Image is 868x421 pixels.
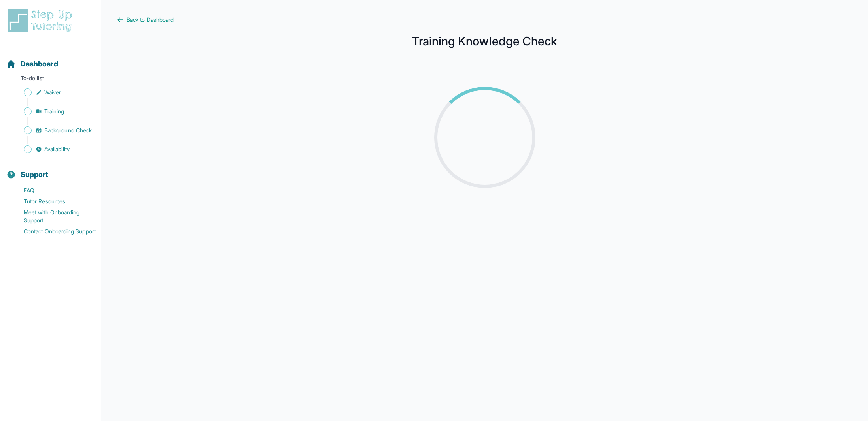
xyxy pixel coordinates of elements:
h1: Training Knowledge Check [117,36,852,46]
span: Background Check [44,126,92,134]
span: Waiver [44,88,61,96]
span: Back to Dashboard [127,16,174,24]
a: Tutor Resources [6,196,101,207]
img: logo [6,8,77,33]
span: Dashboard [21,58,58,70]
a: Contact Onboarding Support [6,226,101,237]
a: Back to Dashboard [117,16,852,24]
a: Dashboard [6,58,58,70]
a: FAQ [6,185,101,196]
a: Waiver [6,87,101,98]
button: Dashboard [3,46,98,73]
a: Background Check [6,125,101,136]
span: Availability [44,145,70,153]
a: Availability [6,144,101,155]
span: Support [21,169,49,180]
button: Support [3,156,98,183]
p: To-do list [3,74,98,85]
a: Training [6,106,101,117]
span: Training [44,107,64,115]
a: Meet with Onboarding Support [6,207,101,226]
